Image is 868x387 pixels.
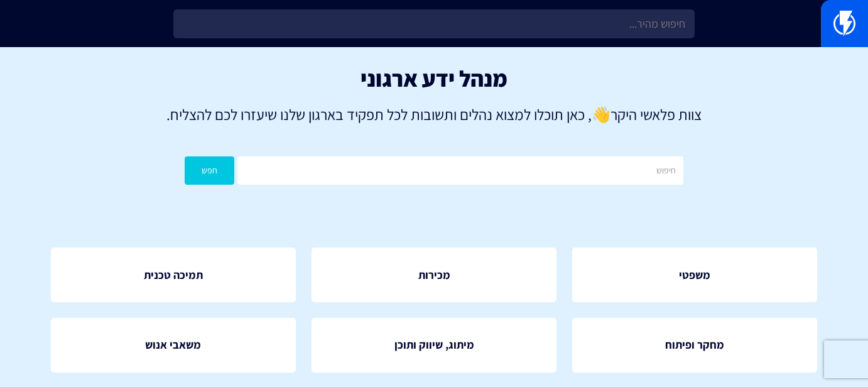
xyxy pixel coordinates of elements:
span: מיתוג, שיווק ותוכן [394,337,474,353]
span: מכירות [418,267,450,283]
a: תמיכה טכנית [51,248,296,302]
p: צוות פלאשי היקר , כאן תוכלו למצוא נהלים ותשובות לכל תפקיד בארגון שלנו שיעזרו לכם להצליח. [19,104,849,125]
span: תמיכה טכנית [144,267,203,283]
a: מחקר ופיתוח [572,318,818,373]
span: משפטי [679,267,710,283]
h1: מנהל ידע ארגוני [19,66,849,91]
a: מיתוג, שיווק ותוכן [312,318,557,373]
span: מחקר ופיתוח [665,337,724,353]
strong: 👋 [592,104,610,124]
input: חיפוש [237,156,683,185]
a: משפטי [572,248,818,302]
a: משאבי אנוש [51,318,296,373]
span: משאבי אנוש [145,337,201,353]
a: מכירות [312,248,557,302]
input: חיפוש מהיר... [173,9,694,38]
button: חפש [185,156,234,185]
